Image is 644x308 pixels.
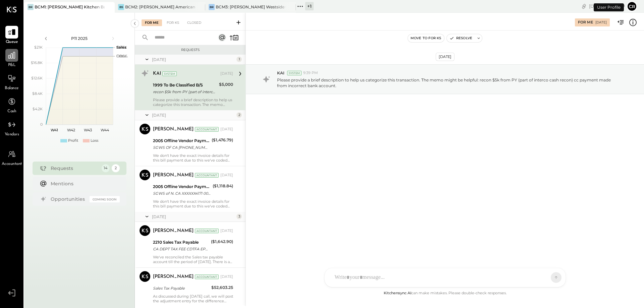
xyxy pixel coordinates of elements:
[153,82,217,88] div: 1999 To Be Classified B/S
[220,71,233,76] div: [DATE]
[5,132,19,138] span: Vendors
[211,238,233,245] div: ($1,642.90)
[220,173,233,178] div: [DATE]
[581,3,587,10] div: copy link
[32,91,43,96] text: $8.4K
[408,34,444,42] button: Move to for ks
[118,4,124,10] div: BS
[153,172,194,179] div: [PERSON_NAME]
[51,196,86,202] div: Opportunities
[90,196,120,202] div: Coming Soon
[589,3,625,9] div: [DATE]
[277,77,621,88] p: Please provide a brief description to help us categorize this transaction. The memo might be help...
[305,2,314,10] div: + 1
[153,190,211,197] div: SGWS of N. CA XXXXXX4171 00082 SGWS of N. CA XXXXXX4171 XXXXXX5814 [DATE] TRACE#-02
[447,34,475,42] button: Resolve
[213,183,233,189] div: ($1,118.84)
[31,76,43,80] text: $12.6K
[51,36,108,41] div: P11 2025
[153,255,233,264] div: We've reconciled the Sales tax payable account till the period of [DATE]. There is a variance of ...
[102,164,110,172] div: 14
[153,228,194,234] div: [PERSON_NAME]
[277,70,284,76] span: KAI
[578,20,593,25] div: For Me
[51,180,116,187] div: Mentions
[236,112,242,118] div: 2
[236,214,242,219] div: 3
[116,54,128,58] text: Occu...
[209,4,215,10] div: BR
[31,60,43,65] text: $16.8K
[195,173,219,178] div: Accountant
[67,128,75,132] text: W42
[195,274,219,279] div: Accountant
[125,4,195,10] div: BCM2: [PERSON_NAME] American Cooking
[116,45,126,50] text: Sales
[35,4,105,10] div: BCM1: [PERSON_NAME] Kitchen Bar Market
[34,45,43,50] text: $21K
[303,70,318,76] span: 9:39 PM
[0,26,23,45] a: Queue
[28,4,34,10] div: BR
[51,128,58,132] text: W41
[153,137,210,144] div: 2005 Offline Vendor Payments
[0,148,23,167] a: Accountant
[7,109,16,115] span: Cash
[594,3,624,11] div: User Profile
[6,39,18,45] span: Queue
[33,107,43,111] text: $4.2K
[153,285,209,292] div: Sales Tax Payable
[153,98,233,107] div: Please provide a brief description to help us categorize this transaction. The memo might be help...
[153,246,209,252] div: CA DEPT TAX FEE CDTFA EPMT 28221 CA DEPT TAX FEE CDTFA EPMT XXXXXX2215 [DATE] TRACE#-
[0,49,23,68] a: P&L
[211,284,233,291] div: $52,603.25
[2,161,22,167] span: Accountant
[184,19,205,26] div: Closed
[100,128,109,132] text: W44
[142,19,162,26] div: For Me
[595,20,607,25] div: [DATE]
[5,85,19,91] span: Balance
[84,128,92,132] text: W43
[153,70,161,77] div: KAI
[153,153,233,163] div: We don't have the exact invoice details for this bill payment due to this we've coded this paymen...
[153,294,233,303] div: As discussed during [DATE] call, we will post the adjustment entry for the difference amount once...
[153,144,210,151] div: SGWS OF CA [PHONE_NUMBER] FL305-625-4171
[220,228,233,234] div: [DATE]
[40,122,43,127] text: 0
[112,164,120,172] div: 2
[68,138,78,143] div: Profit
[436,53,454,61] div: [DATE]
[0,72,23,91] a: Balance
[195,127,219,132] div: Accountant
[220,274,233,280] div: [DATE]
[236,57,242,62] div: 1
[162,71,177,76] div: System
[91,138,98,143] div: Loss
[220,127,233,132] div: [DATE]
[195,229,219,233] div: Accountant
[163,19,182,26] div: For KS
[153,199,233,208] div: We don't have the exact invoice details for this bill payment due to this we've coded this paymen...
[0,95,23,115] a: Cash
[0,118,23,138] a: Vendors
[216,4,286,10] div: BCM3: [PERSON_NAME] Westside Grill
[153,273,194,280] div: [PERSON_NAME]
[153,183,211,190] div: 2005 Offline Vendor Payments
[51,165,98,172] div: Requests
[153,88,217,95] div: recon $5k from PY (part of interco cash recon) cc payment made from incorrect bank account.
[8,62,16,68] span: P&L
[152,214,235,220] div: [DATE]
[138,48,242,52] div: Requests
[153,239,209,246] div: 2210 Sales Tax Payable
[152,112,235,118] div: [DATE]
[219,81,233,88] div: $5,000
[627,1,637,12] button: cr
[212,137,233,143] div: ($1,476.79)
[153,126,194,133] div: [PERSON_NAME]
[152,57,235,62] div: [DATE]
[287,71,302,75] div: System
